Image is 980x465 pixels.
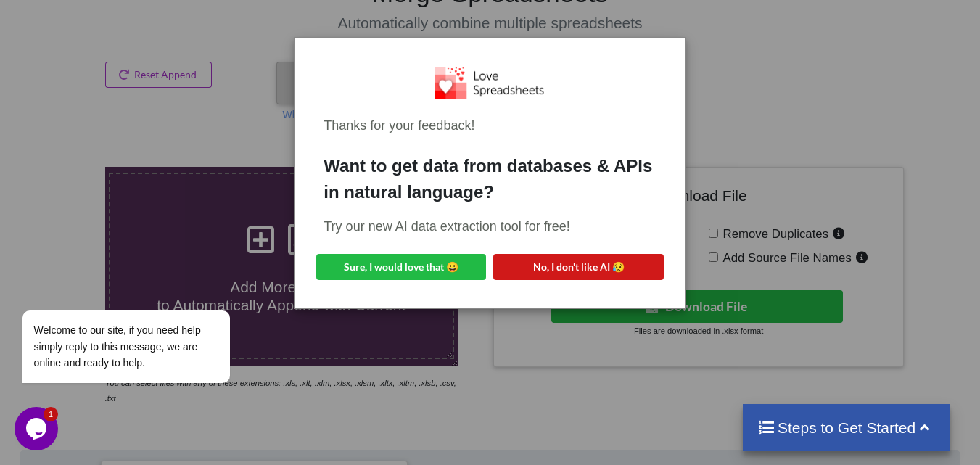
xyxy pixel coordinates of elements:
iframe: chat widget [15,407,61,450]
iframe: chat widget [15,179,276,400]
div: Try our new AI data extraction tool for free! [324,217,656,236]
button: No, I don't like AI 😥 [493,254,663,280]
h4: Steps to Get Started [757,419,936,437]
div: Thanks for your feedback! [324,116,656,136]
img: Logo.png [435,67,544,98]
div: Want to get data from databases & APIs in natural language? [324,153,656,205]
button: Sure, I would love that 😀 [316,254,486,280]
